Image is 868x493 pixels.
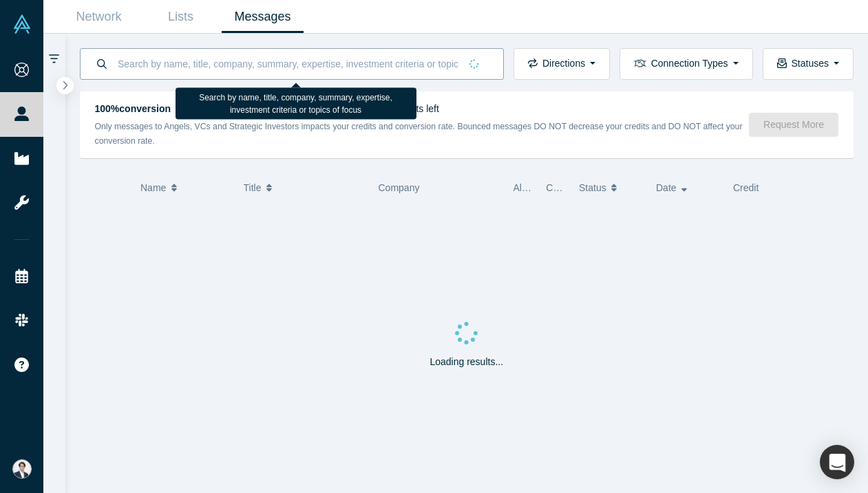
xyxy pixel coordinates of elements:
[193,103,198,114] strong: 1
[385,103,396,114] strong: 19
[579,173,606,202] span: Status
[272,103,277,114] strong: 1
[12,459,32,479] img: Eisuke Shimizu's Account
[95,122,743,146] small: Only messages to Angels, VCs and Strategic Investors impacts your credits and conversion rate. Bo...
[140,173,229,202] button: Name
[430,355,503,369] p: Loading results...
[546,182,618,193] span: Connection Type
[193,103,250,114] span: credits used
[620,48,752,80] button: Connection Types
[733,182,759,193] span: Credit
[656,173,719,202] button: Date
[514,182,578,193] span: Alchemist Role
[116,47,460,80] input: Search by name, title, company, summary, expertise, investment criteria or topics of focus
[656,173,677,202] span: Date
[272,103,363,114] span: request(s) accepted
[514,48,610,80] button: Directions
[763,48,854,80] button: Statuses
[95,103,171,114] strong: 100% conversion
[12,14,32,34] img: Alchemist Vault Logo
[244,173,262,202] span: Title
[140,173,166,202] span: Name
[260,103,262,114] span: ·
[379,182,420,193] span: Company
[180,103,183,114] span: ·
[385,103,439,114] span: credits left
[244,173,364,202] button: Title
[222,1,304,33] a: Messages
[58,1,140,33] a: Network
[372,103,375,114] span: ·
[579,173,642,202] button: Status
[140,1,222,33] a: Lists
